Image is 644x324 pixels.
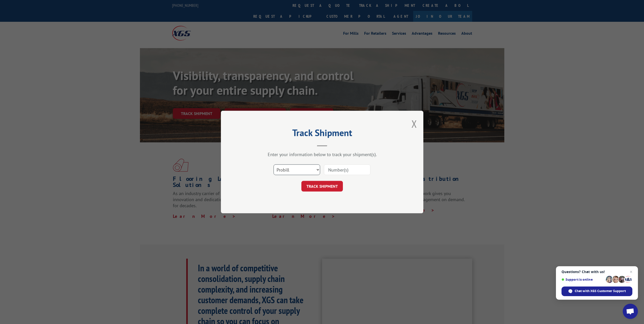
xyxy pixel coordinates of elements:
button: TRACK SHIPMENT [301,181,343,192]
input: Number(s) [324,164,370,175]
div: Enter your information below to track your shipment(s). [246,151,398,157]
span: Chat with XGS Customer Support [562,287,632,296]
h2: Track Shipment [246,129,398,139]
span: Support is online [562,278,604,281]
span: Questions? Chat with us! [562,270,632,274]
span: Chat with XGS Customer Support [575,289,626,293]
a: Open chat [623,304,638,319]
button: Close modal [411,117,417,130]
